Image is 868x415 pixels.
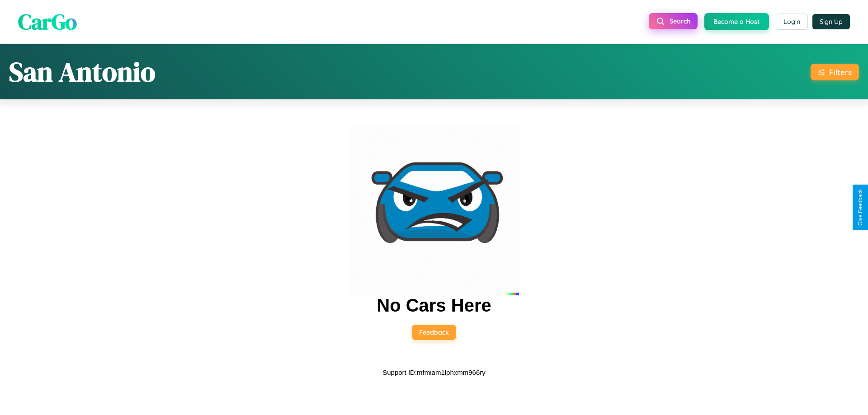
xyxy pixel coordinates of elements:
[812,14,850,29] button: Sign Up
[829,67,852,77] div: Filters
[670,17,690,25] span: Search
[18,7,77,37] span: CarGo
[412,325,456,340] button: Feedback
[382,366,486,378] p: Support ID: mfmiam1lphxmm966ry
[857,189,863,226] div: Give Feedback
[9,53,156,90] h1: San Antonio
[704,13,769,30] button: Become a Host
[776,14,808,30] button: Login
[377,295,491,316] h2: No Cars Here
[649,13,698,29] button: Search
[349,126,519,295] img: car
[811,64,859,80] button: Filters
